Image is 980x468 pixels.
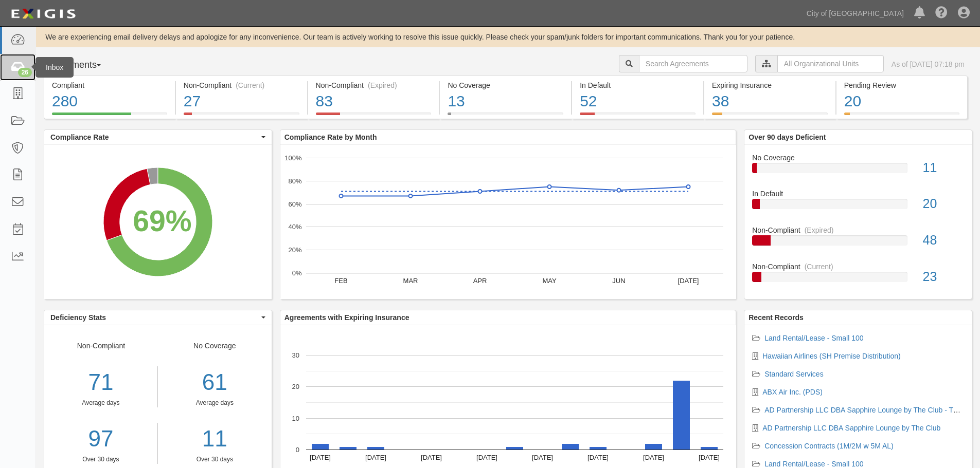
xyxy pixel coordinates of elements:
a: No Coverage11 [752,153,964,189]
div: Over 30 days [44,455,157,464]
button: Deficiency Stats [44,310,272,325]
div: 52 [580,90,696,113]
text: [DATE] [643,454,664,461]
div: 48 [915,231,972,250]
img: logo-5460c22ac91f19d4615b14bd174203de0afe785f0fc80cf4dbbc73dc1793850b.png [8,5,79,23]
div: Non-Compliant [744,225,972,235]
b: Agreements with Expiring Insurance [284,313,409,322]
div: Pending Review [844,80,959,90]
text: 100% [284,154,302,162]
text: [DATE] [476,454,497,461]
a: Land Rental/Lease - Small 100 [764,460,863,468]
a: AD Partnership LLC DBA Sapphire Lounge by The Club - T4 Rent [764,406,974,414]
div: Inbox [35,57,74,78]
text: 10 [292,414,299,422]
div: Compliant [52,80,167,90]
text: 20 [292,383,299,390]
text: 30 [292,351,299,359]
a: Non-Compliant(Current)27 [176,113,307,121]
div: Non-Compliant (Expired) [316,80,432,90]
a: Land Rental/Lease - Small 100 [764,334,863,342]
a: Expiring Insurance38 [704,113,835,121]
div: (Expired) [368,80,397,90]
text: 80% [288,177,301,185]
b: Recent Records [749,313,804,322]
div: Average days [166,399,264,407]
div: (Current) [236,80,264,90]
div: No Coverage [744,153,972,163]
div: No Coverage [158,341,272,464]
a: No Coverage13 [440,113,571,121]
a: Concession Contracts (1M/2M w 5M AL) [764,442,894,450]
span: Compliance Rate [50,132,259,142]
div: 38 [712,90,828,113]
text: 20% [288,246,301,254]
div: 280 [52,90,167,113]
div: No Coverage [448,80,563,90]
text: [DATE] [678,277,699,285]
input: All Organizational Units [777,55,884,72]
div: 27 [184,90,299,113]
a: Hawaiian Airlines (SH Premise Distribution) [762,352,900,360]
div: In Default [580,80,696,90]
a: Standard Services [764,370,823,378]
text: [DATE] [699,454,720,461]
div: 23 [915,268,972,286]
b: Over 90 days Deficient [749,133,826,141]
text: APR [473,277,487,285]
div: Non-Compliant [44,341,158,464]
div: Non-Compliant [744,261,972,272]
a: City of [GEOGRAPHIC_DATA] [801,3,909,24]
div: (Current) [805,261,833,272]
div: Over 30 days [166,455,264,464]
text: JUN [612,277,625,285]
button: Agreements [44,55,121,76]
i: Help Center - Complianz [935,7,948,20]
text: 40% [288,223,301,231]
div: 97 [44,423,157,455]
a: ABX Air Inc. (PDS) [762,388,823,396]
text: [DATE] [587,454,609,461]
text: [DATE] [365,454,386,461]
svg: A chart. [280,145,736,299]
a: Non-Compliant(Expired)48 [752,225,964,261]
a: In Default52 [572,113,703,121]
text: [DATE] [532,454,553,461]
div: Non-Compliant (Current) [184,80,299,90]
input: Search Agreements [639,55,747,72]
svg: A chart. [44,145,272,299]
div: 61 [166,366,264,399]
div: 26 [18,68,32,77]
div: 11 [915,159,972,177]
a: Non-Compliant(Expired)83 [308,113,439,121]
a: Non-Compliant(Current)23 [752,261,964,290]
div: 20 [915,195,972,213]
text: [DATE] [310,454,331,461]
a: Compliant280 [44,113,175,121]
text: 0 [296,446,299,454]
div: In Default [744,189,972,199]
div: Average days [44,399,157,407]
div: Expiring Insurance [712,80,828,90]
text: MAR [403,277,418,285]
button: Compliance Rate [44,130,272,144]
text: 60% [288,200,301,208]
a: AD Partnership LLC DBA Sapphire Lounge by The Club [762,424,940,432]
b: Compliance Rate by Month [284,133,377,141]
text: [DATE] [421,454,442,461]
text: FEB [334,277,347,285]
div: We are experiencing email delivery delays and apologize for any inconvenience. Our team is active... [36,32,980,42]
div: (Expired) [805,225,834,235]
div: 69% [133,200,191,242]
a: 11 [166,423,264,455]
a: In Default20 [752,189,964,225]
div: 71 [44,366,157,399]
a: Pending Review20 [836,113,968,121]
div: 83 [316,90,432,113]
div: As of [DATE] 07:18 pm [892,59,965,69]
div: 20 [844,90,959,113]
text: 0% [292,269,301,277]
